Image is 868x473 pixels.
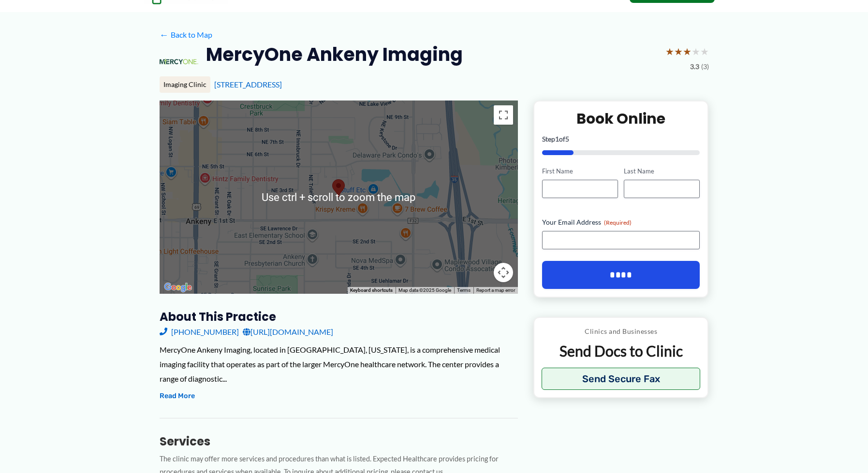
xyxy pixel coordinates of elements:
[206,43,463,66] h2: MercyOne Ankeny Imaging
[542,136,700,143] p: Step of
[542,109,700,128] h2: Book Online
[350,287,393,294] button: Keyboard shortcuts
[214,80,282,89] a: [STREET_ADDRESS]
[160,76,210,93] div: Imaging Clinic
[160,343,518,386] div: MercyOne Ankeny Imaging, located in [GEOGRAPHIC_DATA], [US_STATE], is a comprehensive medical ima...
[542,325,701,338] p: Clinics and Businesses
[162,281,194,294] a: Open this area in Google Maps (opens a new window)
[624,167,700,176] label: Last Name
[162,281,194,294] img: Google
[674,43,683,60] span: ★
[565,135,569,143] span: 5
[160,390,195,402] button: Read More
[683,43,691,60] span: ★
[690,60,699,73] span: 3.3
[665,43,674,60] span: ★
[398,287,451,293] span: Map data ©2025 Google
[160,30,169,39] span: ←
[542,217,700,227] label: Your Email Address
[700,43,709,60] span: ★
[160,325,239,339] a: [PHONE_NUMBER]
[555,135,559,143] span: 1
[701,60,709,73] span: (3)
[542,368,701,390] button: Send Secure Fax
[457,287,471,293] a: Terms (opens in new tab)
[160,28,212,42] a: ←Back to Map
[542,167,618,176] label: First Name
[243,325,333,339] a: [URL][DOMAIN_NAME]
[476,287,515,293] a: Report a map error
[691,43,700,60] span: ★
[160,309,518,324] h3: About this practice
[542,342,701,360] p: Send Docs to Clinic
[604,219,632,226] span: (Required)
[494,105,513,125] button: Toggle fullscreen view
[160,434,518,449] h3: Services
[494,263,513,282] button: Map camera controls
